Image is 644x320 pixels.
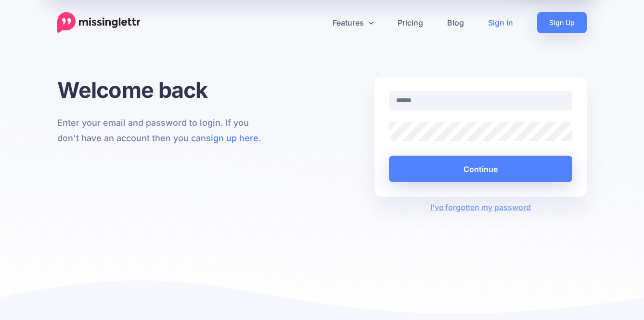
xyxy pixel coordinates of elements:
h1: Welcome back [57,77,270,103]
button: Continue [389,156,572,182]
a: Pricing [386,12,435,33]
a: sign up here [206,133,258,143]
p: Enter your email and password to login. If you don't have an account then you can . [57,115,270,146]
a: I've forgotten my password [430,202,531,212]
a: Features [321,12,386,33]
a: Sign Up [537,12,587,33]
a: Blog [435,12,476,33]
a: Sign In [476,12,525,33]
